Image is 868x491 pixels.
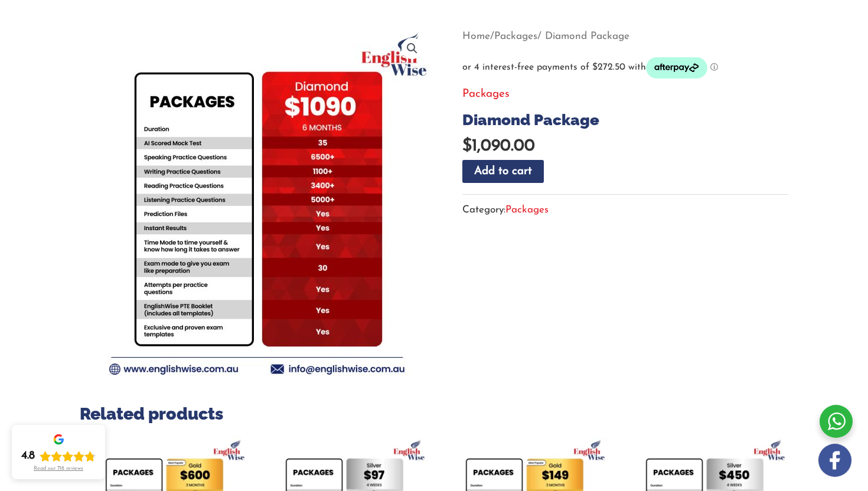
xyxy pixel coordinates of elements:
bdi: 1,090.00 [462,138,535,155]
a: Home [462,31,490,41]
button: Add to cart [462,160,544,183]
h2: Related products [80,403,788,425]
img: Diamond Package [80,27,434,381]
div: Rating: 4.8 out of 5 [21,449,96,463]
span: Category: [462,200,549,220]
div: Read our 718 reviews [34,466,83,472]
h1: Diamond Package [462,111,788,129]
nav: Breadcrumb [462,27,788,46]
a: Packages [494,31,537,41]
a: Packages [462,89,510,100]
img: white-facebook.png [818,444,851,477]
a: Packages [505,205,549,215]
div: 4.8 [21,449,35,463]
span: $ [462,138,472,155]
a: View full-screen image gallery [402,38,423,59]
